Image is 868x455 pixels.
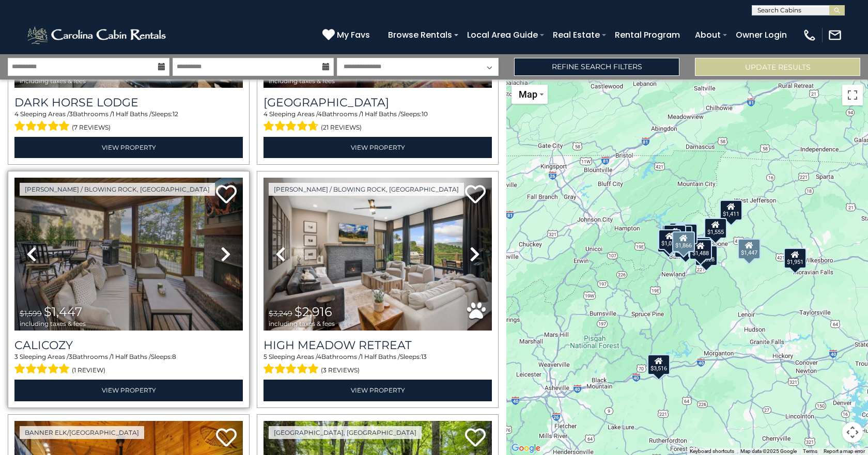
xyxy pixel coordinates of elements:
[422,110,428,118] span: 10
[824,448,865,454] a: Report a map error
[669,223,692,243] div: $2,339
[269,183,464,196] a: [PERSON_NAME] / Blowing Rock, [GEOGRAPHIC_DATA]
[263,178,492,331] img: thumbnail_164745638.jpeg
[740,448,797,454] span: Map data ©2025 Google
[263,96,492,109] h3: Mountain Heart Lodge
[173,110,178,118] span: 12
[216,184,237,206] a: Add to favorites
[269,77,335,84] span: including taxes & fees
[263,109,492,134] div: Sleeping Areas / Bathrooms / Sleeps:
[269,320,335,327] span: including taxes & fees
[317,353,321,360] span: 4
[610,26,685,44] a: Rental Program
[421,353,427,360] span: 13
[72,364,105,377] span: (1 review)
[263,380,492,401] a: View Property
[465,427,486,449] a: Add to favorites
[14,109,243,134] div: Sleeping Areas / Bathrooms / Sleeps:
[14,353,18,360] span: 3
[690,448,734,455] button: Keyboard shortcuts
[69,110,73,118] span: 3
[695,58,860,76] button: Update Results
[20,309,42,318] span: $1,599
[784,247,807,268] div: $1,951
[14,96,243,109] a: Dark Horse Lodge
[720,200,742,221] div: $1,411
[26,25,169,45] img: White-1-2.png
[20,320,86,327] span: including taxes & fees
[690,26,726,44] a: About
[263,338,492,352] a: High Meadow Retreat
[704,218,727,239] div: $1,555
[674,237,697,258] div: $4,579
[695,245,718,265] div: $2,028
[512,85,548,104] button: Change map style
[44,304,82,319] span: $1,447
[671,222,689,242] div: $850
[112,353,151,360] span: 1 Half Baths /
[548,26,605,44] a: Real Estate
[514,58,679,76] a: Refine Search Filters
[269,309,292,318] span: $3,249
[321,364,360,377] span: (3 reviews)
[842,85,863,105] button: Toggle fullscreen view
[263,352,492,377] div: Sleeping Areas / Bathrooms / Sleeps:
[263,96,492,109] a: [GEOGRAPHIC_DATA]
[803,448,817,454] a: Terms
[20,426,144,439] a: Banner Elk/[GEOGRAPHIC_DATA]
[14,352,243,377] div: Sleeping Areas / Bathrooms / Sleeps:
[295,304,332,319] span: $2,916
[672,231,695,252] div: $1,866
[20,183,215,196] a: [PERSON_NAME] / Blowing Rock, [GEOGRAPHIC_DATA]
[657,232,680,253] div: $1,599
[465,184,486,206] a: Add to favorites
[675,224,698,244] div: $2,328
[14,137,243,158] a: View Property
[688,237,711,257] div: $1,285
[14,338,243,352] a: Calicozy
[828,28,842,42] img: mail-regular-white.png
[519,89,537,100] span: Map
[14,380,243,401] a: View Property
[731,26,792,44] a: Owner Login
[318,110,322,118] span: 4
[69,353,72,360] span: 3
[689,239,712,259] div: $1,488
[263,353,267,360] span: 5
[321,121,362,134] span: (21 reviews)
[14,178,243,331] img: thumbnail_167084347.jpeg
[172,353,176,360] span: 8
[72,121,111,134] span: (7 reviews)
[663,225,686,245] div: $6,461
[361,110,400,118] span: 1 Half Baths /
[337,28,370,41] span: My Favs
[842,422,863,443] button: Map camera controls
[263,110,268,118] span: 4
[738,239,761,259] div: $1,447
[322,28,373,42] a: My Favs
[269,426,422,439] a: [GEOGRAPHIC_DATA], [GEOGRAPHIC_DATA]
[462,26,543,44] a: Local Area Guide
[216,427,237,449] a: Add to favorites
[687,236,709,256] div: $2,298
[20,77,86,84] span: including taxes & fees
[658,229,681,250] div: $1,026
[14,110,19,118] span: 4
[263,137,492,158] a: View Property
[112,110,151,118] span: 1 Half Baths /
[647,354,670,374] div: $3,516
[509,442,543,455] img: Google
[361,353,400,360] span: 1 Half Baths /
[802,28,817,42] img: phone-regular-white.png
[383,26,457,44] a: Browse Rentals
[509,442,543,455] a: Open this area in Google Maps (opens a new window)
